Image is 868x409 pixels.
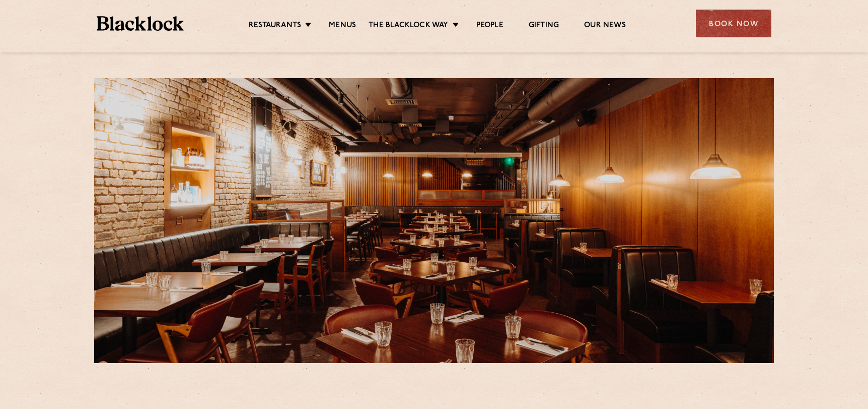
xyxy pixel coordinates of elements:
[529,21,559,32] a: Gifting
[476,21,503,32] a: People
[97,16,184,31] img: BL_Textured_Logo-footer-cropped.svg
[696,10,771,37] div: Book Now
[584,21,626,32] a: Our News
[369,21,448,32] a: The Blacklock Way
[329,21,356,32] a: Menus
[249,21,301,32] a: Restaurants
